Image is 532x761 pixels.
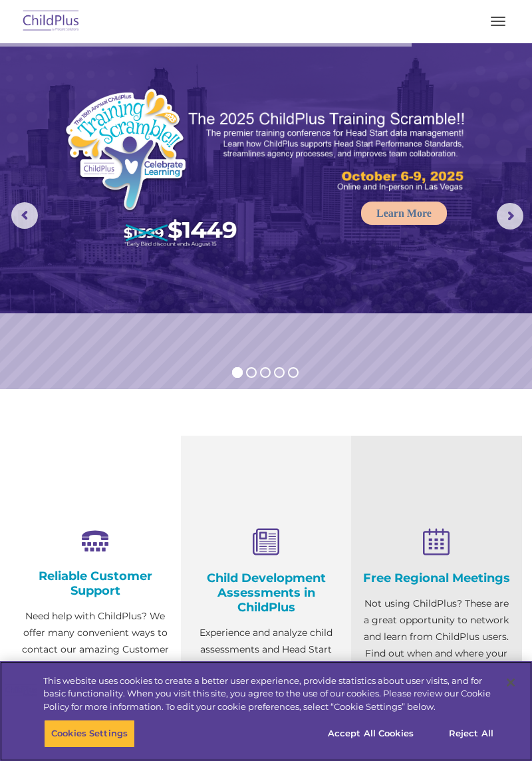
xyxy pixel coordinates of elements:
p: Experience and analyze child assessments and Head Start data management in one system with zero c... [191,625,342,724]
p: Need help with ChildPlus? We offer many convenient ways to contact our amazing Customer Support r... [20,608,171,724]
button: Accept All Cookies [321,720,421,748]
button: Cookies Settings [44,720,135,748]
button: Close [496,668,525,697]
a: Learn More [361,202,447,225]
h4: Reliable Customer Support [20,569,171,598]
h4: Free Regional Meetings [361,571,512,585]
button: Reject All [430,720,513,748]
h4: Child Development Assessments in ChildPlus [191,571,342,615]
p: Not using ChildPlus? These are a great opportunity to network and learn from ChildPlus users. Fin... [361,595,512,695]
div: This website uses cookies to create a better user experience, provide statistics about user visit... [43,675,495,714]
img: ChildPlus by Procare Solutions [20,6,82,37]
